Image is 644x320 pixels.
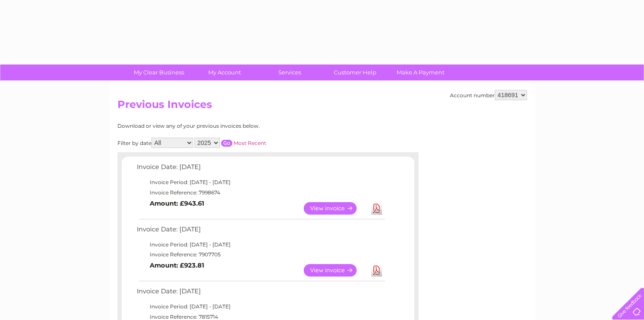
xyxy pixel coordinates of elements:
[234,140,266,146] a: Most Recent
[150,200,204,207] b: Amount: £943.61
[135,286,386,302] td: Invoice Date: [DATE]
[117,123,343,129] div: Download or view any of your previous invoices below.
[117,138,343,148] div: Filter by date
[123,65,194,80] a: My Clear Business
[135,302,386,312] td: Invoice Period: [DATE] - [DATE]
[135,240,386,250] td: Invoice Period: [DATE] - [DATE]
[371,202,382,215] a: Download
[254,65,325,80] a: Services
[450,90,527,100] div: Account number
[150,262,204,269] b: Amount: £923.81
[135,177,386,188] td: Invoice Period: [DATE] - [DATE]
[371,264,382,277] a: Download
[320,65,391,80] a: Customer Help
[304,264,367,277] a: View
[135,161,386,177] td: Invoice Date: [DATE]
[135,188,386,198] td: Invoice Reference: 7998674
[385,65,456,80] a: Make A Payment
[304,202,367,215] a: View
[135,249,386,260] td: Invoice Reference: 7907705
[135,224,386,240] td: Invoice Date: [DATE]
[189,65,260,80] a: My Account
[117,98,527,115] h2: Previous Invoices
